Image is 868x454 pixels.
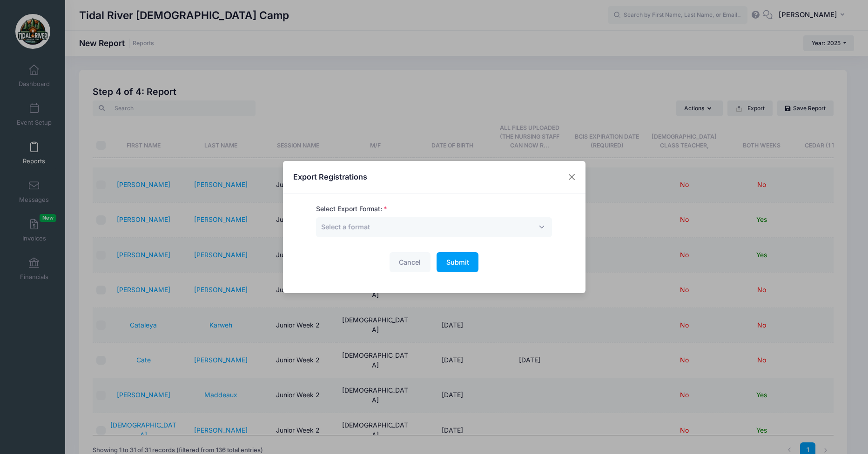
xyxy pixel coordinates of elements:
[446,258,469,266] span: Submit
[316,217,552,237] span: Select a format
[321,223,370,231] span: Select a format
[390,252,431,272] button: Cancel
[316,204,387,214] label: Select Export Format:
[321,222,370,232] span: Select a format
[437,252,478,272] button: Submit
[293,171,367,182] h4: Export Registrations
[563,169,580,186] button: Close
